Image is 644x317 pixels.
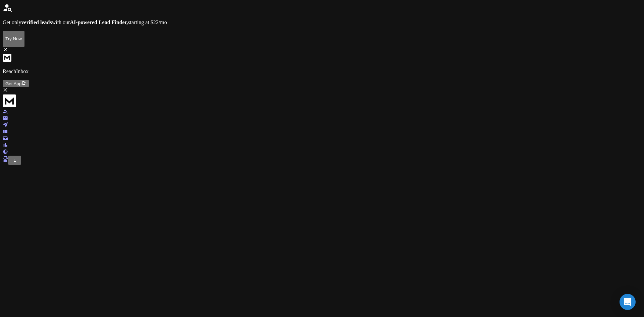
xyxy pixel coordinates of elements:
[21,19,52,25] strong: verified leads
[13,158,16,163] span: L
[3,19,641,25] p: Get only with our starting at $22/mo
[11,157,18,164] button: L
[5,36,22,41] p: Try Now
[3,94,16,107] img: logo
[620,294,636,310] div: Open Intercom Messenger
[8,156,21,165] button: L
[70,19,128,25] strong: AI-powered Lead Finder,
[3,80,29,87] button: Get App
[3,31,24,47] button: Try Now
[3,68,641,74] p: ReachInbox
